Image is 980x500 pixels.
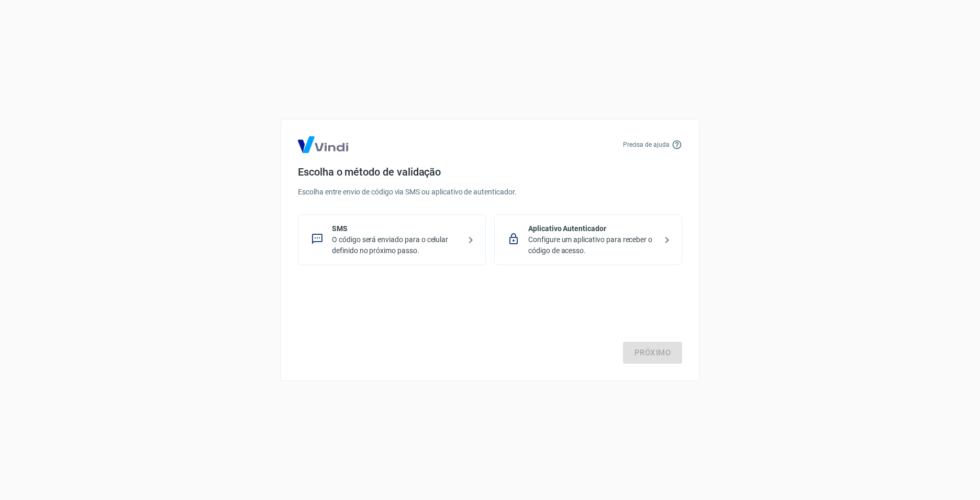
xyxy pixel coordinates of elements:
[494,214,682,265] div: Aplicativo AutenticadorConfigure um aplicativo para receber o código de acesso.
[298,166,682,178] h4: Escolha o método de validação
[528,223,656,234] p: Aplicativo Autenticador
[298,214,486,265] div: SMSO código será enviado para o celular definido no próximo passo.
[623,140,670,149] p: Precisa de ajuda
[332,223,460,234] p: SMS
[298,187,682,198] p: Escolha entre envio de código via SMS ou aplicativo de autenticador.
[298,136,348,153] img: Logo Vind
[528,234,656,256] p: Configure um aplicativo para receber o código de acesso.
[332,234,460,256] p: O código será enviado para o celular definido no próximo passo.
